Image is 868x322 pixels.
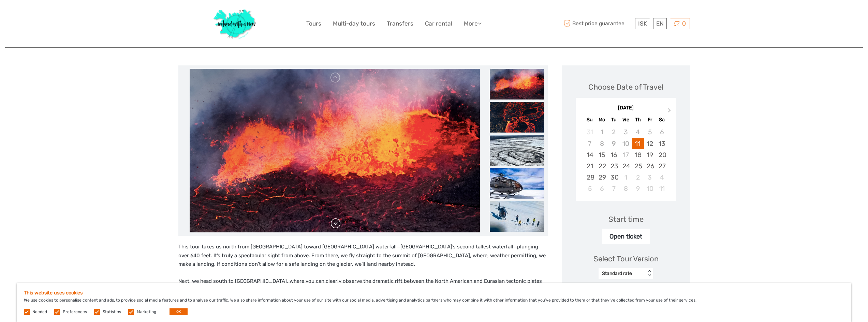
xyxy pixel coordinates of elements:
[602,270,643,277] div: Standard rate
[584,183,596,194] div: Choose Sunday, October 5th, 2025
[638,20,647,27] span: ISK
[584,160,596,172] div: Choose Sunday, September 21st, 2025
[681,20,687,27] span: 0
[608,172,620,183] div: Choose Tuesday, September 30th, 2025
[620,126,632,138] div: Not available Wednesday, September 3rd, 2025
[608,126,620,138] div: Not available Tuesday, September 2nd, 2025
[464,19,482,29] a: More
[596,126,608,138] div: Not available Monday, September 1st, 2025
[620,149,632,160] div: Not available Wednesday, September 17th, 2025
[10,12,77,17] p: We're away right now. Please check back later!
[644,126,656,138] div: Not available Friday, September 5th, 2025
[63,309,87,315] label: Preferences
[632,138,644,149] div: Choose Thursday, September 11th, 2025
[490,201,544,232] img: d902612cc9344bafb8139b69134e1082_slider_thumbnail.jpeg
[24,290,844,296] h5: This website uses cookies
[656,126,668,138] div: Not available Saturday, September 6th, 2025
[608,183,620,194] div: Choose Tuesday, October 7th, 2025
[596,183,608,194] div: Choose Monday, October 6th, 2025
[490,102,544,133] img: e1d114c6b44646acac91c68566048f8a_slider_thumbnail.png
[656,149,668,160] div: Choose Saturday, September 20th, 2025
[333,19,375,29] a: Multi-day tours
[620,138,632,149] div: Not available Wednesday, September 10th, 2025
[490,168,544,199] img: 1e953b18dce64858a9d723f8360728db_slider_thumbnail.jpeg
[644,138,656,149] div: Choose Friday, September 12th, 2025
[602,229,650,244] div: Open ticket
[644,160,656,172] div: Choose Friday, September 26th, 2025
[620,115,632,124] div: We
[596,160,608,172] div: Choose Monday, September 22nd, 2025
[588,82,663,92] div: Choose Date of Travel
[608,138,620,149] div: Not available Tuesday, September 9th, 2025
[584,138,596,149] div: Not available Sunday, September 7th, 2025
[32,309,47,315] label: Needed
[425,19,452,29] a: Car rental
[562,18,633,29] span: Best price guarantee
[584,149,596,160] div: Choose Sunday, September 14th, 2025
[608,115,620,124] div: Tu
[17,283,851,322] div: We use cookies to personalise content and ads, to provide social media features and to analyse ou...
[103,309,121,315] label: Statistics
[608,160,620,172] div: Choose Tuesday, September 23rd, 2025
[578,126,674,194] div: month 2025-09
[576,105,676,112] div: [DATE]
[632,183,644,194] div: Choose Thursday, October 9th, 2025
[632,172,644,183] div: Choose Thursday, October 2nd, 2025
[210,5,260,42] img: 1077-ca632067-b948-436b-9c7a-efe9894e108b_logo_big.jpg
[584,126,596,138] div: Not available Sunday, August 31st, 2025
[656,172,668,183] div: Choose Saturday, October 4th, 2025
[632,160,644,172] div: Choose Thursday, September 25th, 2025
[632,149,644,160] div: Choose Thursday, September 18th, 2025
[178,243,548,269] p: This tour takes us north from [GEOGRAPHIC_DATA] toward [GEOGRAPHIC_DATA] waterfall—[GEOGRAPHIC_DA...
[596,172,608,183] div: Choose Monday, September 29th, 2025
[620,172,632,183] div: Choose Wednesday, October 1st, 2025
[647,270,652,277] div: < >
[644,149,656,160] div: Choose Friday, September 19th, 2025
[596,138,608,149] div: Not available Monday, September 8th, 2025
[653,18,667,29] div: EN
[596,115,608,124] div: Mo
[656,138,668,149] div: Choose Saturday, September 13th, 2025
[593,254,659,264] div: Select Tour Version
[620,183,632,194] div: Choose Wednesday, October 8th, 2025
[644,172,656,183] div: Choose Friday, October 3rd, 2025
[620,160,632,172] div: Choose Wednesday, September 24th, 2025
[608,149,620,160] div: Choose Tuesday, September 16th, 2025
[656,160,668,172] div: Choose Saturday, September 27th, 2025
[170,308,188,315] button: OK
[656,115,668,124] div: Sa
[178,277,548,294] p: Next, we head south to [GEOGRAPHIC_DATA], where you can clearly observe the dramatic rift between...
[608,214,644,225] div: Start time
[644,115,656,124] div: Fr
[632,115,644,124] div: Th
[584,172,596,183] div: Choose Sunday, September 28th, 2025
[190,69,480,232] img: 3ab67415e4414a72b6e4accf640855ce_main_slider.png
[78,11,87,19] button: Open LiveChat chat widget
[584,115,596,124] div: Su
[632,126,644,138] div: Not available Thursday, September 4th, 2025
[137,309,156,315] label: Marketing
[656,183,668,194] div: Choose Saturday, October 11th, 2025
[387,19,413,29] a: Transfers
[306,19,321,29] a: Tours
[596,149,608,160] div: Choose Monday, September 15th, 2025
[490,135,544,166] img: 156ec2dfb7314f5f9ce274fa2ac79131_slider_thumbnail.png
[490,69,544,99] img: 3ab67415e4414a72b6e4accf640855ce_slider_thumbnail.png
[665,106,676,117] button: Next Month
[644,183,656,194] div: Choose Friday, October 10th, 2025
